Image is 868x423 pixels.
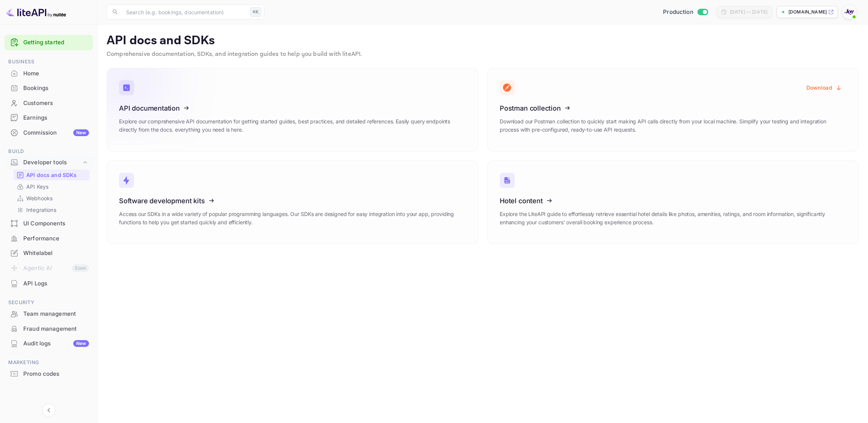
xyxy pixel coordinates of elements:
[5,216,93,231] div: UI Components
[23,69,89,78] div: Home
[107,160,478,244] a: Software development kitsAccess our SDKs in a wide variety of popular programming languages. Our ...
[5,246,93,261] div: Whitelabel
[5,367,93,381] div: Promo codes
[487,160,859,244] a: Hotel contentExplore the LiteAPI guide to effortlessly retrieve essential hotel details like phot...
[23,249,89,258] div: Whitelabel
[23,114,89,122] div: Earnings
[26,194,53,202] p: Webhooks
[23,370,89,378] div: Promo codes
[14,169,90,180] div: API docs and SDKs
[500,104,847,112] h3: Postman collection
[6,6,66,18] img: LiteAPI logo
[5,156,93,169] div: Developer tools
[5,81,93,95] a: Bookings
[119,197,466,205] h3: Software development kits
[500,117,847,134] p: Download our Postman collection to quickly start making API calls directly from your local machin...
[5,58,93,66] span: Business
[23,84,89,93] div: Bookings
[5,126,93,139] a: CommissionNew
[26,206,56,214] p: Integrations
[23,219,89,228] div: UI Components
[5,307,93,321] div: Team management
[119,104,466,112] h3: API documentation
[5,111,93,125] div: Earnings
[5,66,93,81] div: Home
[73,340,89,347] div: New
[5,336,93,351] div: Audit logsNew
[250,7,261,17] div: ⌘K
[5,276,93,290] a: API Logs
[5,126,93,140] div: CommissionNew
[107,50,859,59] p: Comprehensive documentation, SDKs, and integration guides to help you build with liteAPI.
[23,129,89,137] div: Commission
[5,298,93,307] span: Security
[5,96,93,111] div: Customers
[23,99,89,108] div: Customers
[17,194,87,202] a: Webhooks
[23,38,89,47] a: Getting started
[663,8,693,16] span: Production
[23,339,89,348] div: Audit logs
[23,158,81,167] div: Developer tools
[5,307,93,321] a: Team management
[730,9,767,15] div: [DATE] — [DATE]
[119,210,466,226] p: Access our SDKs in a wide variety of popular programming languages. Our SDKs are designed for eas...
[788,9,827,15] p: [DOMAIN_NAME]
[5,322,93,336] a: Fraud management
[23,279,89,288] div: API Logs
[14,181,90,192] div: API Keys
[23,325,89,333] div: Fraud management
[23,234,89,243] div: Performance
[500,197,847,205] h3: Hotel content
[42,403,56,417] button: Collapse navigation
[660,8,711,16] div: Switch to Sandbox mode
[5,111,93,124] a: Earnings
[73,129,89,136] div: New
[23,310,89,318] div: Team management
[5,66,93,80] a: Home
[5,231,93,245] a: Performance
[5,367,93,381] a: Promo codes
[119,117,466,134] p: Explore our comprehensive API documentation for getting started guides, best practices, and detai...
[17,206,87,214] a: Integrations
[26,183,48,190] p: API Keys
[14,193,90,204] div: Webhooks
[802,80,847,95] button: Download
[5,96,93,110] a: Customers
[26,171,77,179] p: API docs and SDKs
[843,6,855,18] img: With Joy
[5,231,93,246] div: Performance
[107,33,859,48] p: API docs and SDKs
[5,147,93,156] span: Build
[5,336,93,350] a: Audit logsNew
[5,35,93,50] div: Getting started
[500,210,847,226] p: Explore the LiteAPI guide to effortlessly retrieve essential hotel details like photos, amenities...
[17,171,87,179] a: API docs and SDKs
[17,183,87,190] a: API Keys
[5,322,93,336] div: Fraud management
[107,68,478,151] a: API documentationExplore our comprehensive API documentation for getting started guides, best pra...
[5,246,93,260] a: Whitelabel
[14,204,90,215] div: Integrations
[5,216,93,230] a: UI Components
[5,276,93,291] div: API Logs
[5,81,93,96] div: Bookings
[122,4,247,19] input: Search (e.g. bookings, documentation)
[5,358,93,367] span: Marketing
